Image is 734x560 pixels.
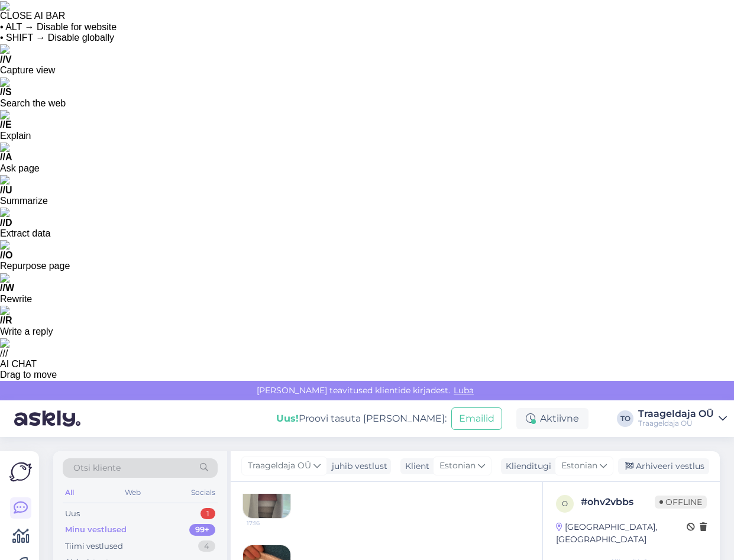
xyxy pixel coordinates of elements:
[201,508,215,520] div: 1
[556,521,687,546] div: [GEOGRAPHIC_DATA], [GEOGRAPHIC_DATA]
[439,459,476,472] span: Estonian
[65,540,123,552] div: Tiimi vestlused
[327,460,387,472] div: juhib vestlust
[198,540,215,552] div: 4
[655,496,707,509] span: Offline
[248,459,311,472] span: Traageldaja OÜ
[501,460,551,472] div: Klienditugi
[189,485,218,500] div: Socials
[638,419,714,428] div: Traageldaja OÜ
[9,461,32,483] img: Askly Logo
[618,458,709,474] div: Arhiveeri vestlus
[65,524,127,536] div: Minu vestlused
[617,410,633,427] div: TO
[73,462,121,474] span: Otsi kliente
[65,508,80,520] div: Uus
[400,460,429,472] div: Klient
[561,459,597,472] span: Estonian
[189,524,215,536] div: 99+
[122,485,143,500] div: Web
[243,471,290,518] img: Attachment
[638,409,727,428] a: Traageldaja OÜTraageldaja OÜ
[276,412,447,426] div: Proovi tasuta [PERSON_NAME]:
[63,485,76,500] div: All
[450,385,477,396] span: Luba
[451,407,502,430] button: Emailid
[562,499,568,508] span: o
[581,495,655,509] div: # ohv2vbbs
[638,409,714,419] div: Traageldaja OÜ
[516,408,589,429] div: Aktiivne
[247,519,291,527] span: 17:16
[276,413,299,424] b: Uus!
